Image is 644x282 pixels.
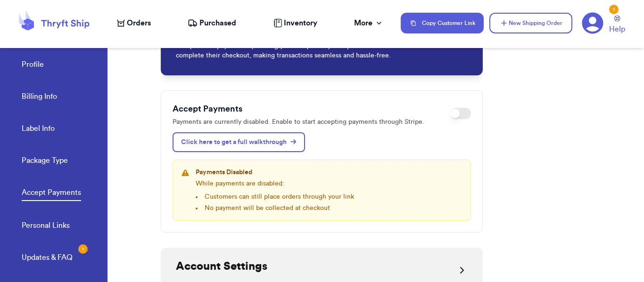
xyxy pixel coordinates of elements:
[489,13,572,33] button: New Shipping Order
[196,179,354,188] p: While payments are disabled:
[173,102,443,115] h3: Accept Payments
[582,12,603,34] a: 1
[188,17,236,29] a: Purchased
[22,252,73,265] a: Updates & FAQ1
[176,41,468,60] p: Easily collect payments by sharing your unique Thryft Ship link. Customers can use it to complete...
[22,59,44,72] a: Profile
[22,91,57,104] a: Billing Info
[401,13,484,33] button: Copy Customer Link
[609,16,625,35] a: Help
[609,24,625,35] span: Help
[196,203,354,213] li: No payment will be collected at checkout
[181,137,296,147] p: Click here to get a full walkthrough
[196,168,354,177] h3: Payments Disabled
[354,17,384,29] div: More
[117,17,151,29] a: Orders
[78,244,88,254] div: 1
[173,132,305,152] a: Click here to get a full walkthrough
[22,252,73,263] div: Updates & FAQ
[196,192,354,201] li: Customers can still place orders through your link
[609,5,619,14] div: 1
[284,17,317,29] span: Inventory
[127,17,151,29] span: Orders
[22,220,70,233] a: Personal Links
[22,187,81,201] a: Accept Payments
[273,17,317,29] a: Inventory
[22,123,55,136] a: Label Info
[176,259,267,274] h2: Account Settings
[22,155,68,168] a: Package Type
[173,117,443,127] p: Payments are currently disabled. Enable to start accepting payments through Stripe.
[199,17,236,29] span: Purchased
